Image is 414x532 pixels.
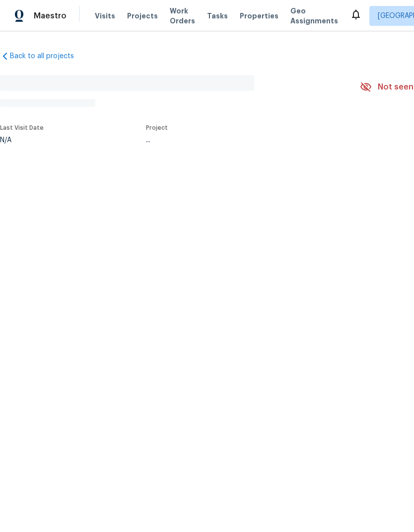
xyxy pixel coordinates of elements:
[170,6,195,26] span: Work Orders
[240,11,278,21] span: Properties
[146,137,337,144] div: ...
[34,11,67,21] span: Maestro
[146,125,168,131] span: Project
[207,12,228,19] span: Tasks
[290,6,338,26] span: Geo Assignments
[95,11,115,21] span: Visits
[127,11,158,21] span: Projects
